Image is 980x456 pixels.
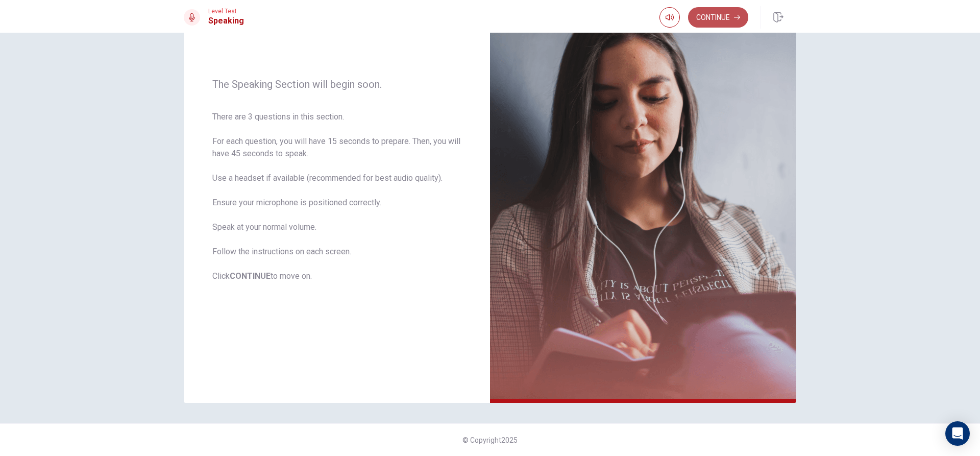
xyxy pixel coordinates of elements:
h1: Speaking [208,15,244,27]
div: Open Intercom Messenger [945,421,970,446]
span: There are 3 questions in this section. For each question, you will have 15 seconds to prepare. Th... [212,111,461,282]
span: The Speaking Section will begin soon. [212,78,461,90]
button: Continue [688,7,748,28]
span: © Copyright 2025 [462,436,518,444]
span: Level Test [208,8,244,15]
b: CONTINUE [230,271,271,281]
